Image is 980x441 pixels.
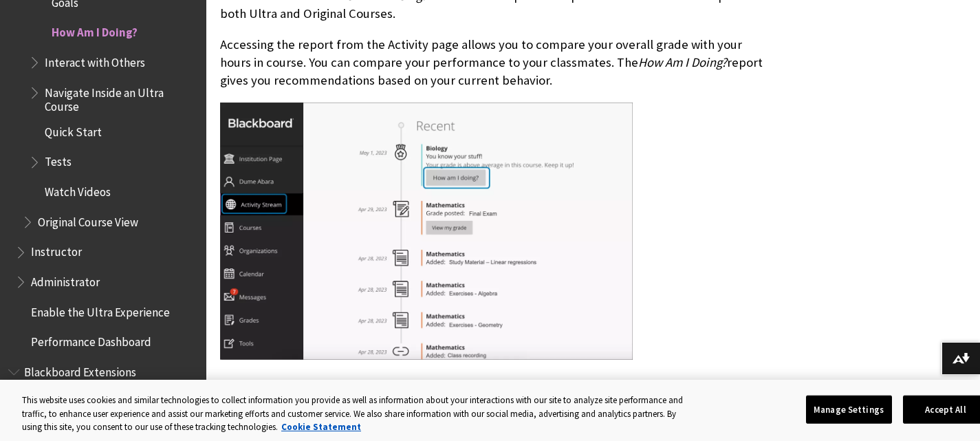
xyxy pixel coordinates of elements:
[52,21,138,40] span: How Am I Doing?
[220,36,763,90] p: Accessing the report from the Activity page allows you to compare your overall grade with your ho...
[45,151,72,169] span: Tests
[24,361,136,379] span: Blackboard Extensions
[31,331,151,349] span: Performance Dashboard
[638,54,727,70] span: How Am I Doing?
[45,51,145,69] span: Interact with Others
[22,394,686,434] div: This website uses cookies and similar technologies to collect information you provide as well as ...
[45,81,197,114] span: Navigate Inside an Ultra Course
[806,395,892,424] button: Manage Settings
[45,180,111,199] span: Watch Videos
[45,120,102,139] span: Quick Start
[31,301,170,319] span: Enable the Ultra Experience
[220,103,633,361] img: Image of the activity stream, with the How Am I Doing? button outlined in a rectangle, as well as...
[281,421,361,433] a: More information about your privacy, opens in a new tab
[38,211,138,229] span: Original Course View
[31,241,82,259] span: Instructor
[31,270,100,289] span: Administrator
